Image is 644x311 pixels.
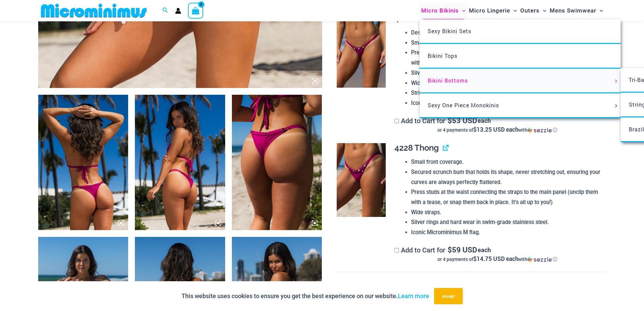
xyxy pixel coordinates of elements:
span: Bikini Bottoms [428,77,468,84]
span: Menu Toggle [510,2,517,19]
img: MM SHOP LOGO FLAT [38,3,149,18]
li: Small front coverage (micro just the way you want it!) [411,38,600,48]
a: Mens SwimwearMenu ToggleMenu Toggle [548,2,605,19]
li: Designed to look and fit like our classic 456. [411,28,600,38]
span: Bikini Tops [428,52,457,59]
img: Tight Rope Pink 319 Top 4228 Thong [135,95,225,230]
span: 4228 Thong [395,143,439,153]
img: Tight Rope Pink 319 Top 4228 Thong [38,95,128,230]
img: Tight Rope Pink 319 4212 Micro [337,14,386,88]
li: Secured scrunch bum that holds its shape, never stretching out, ensuring your curves are always p... [411,167,600,187]
li: Silver rings and hard wear in swim-grade stainless steel. [411,217,600,227]
li: Silver rings and hard wear in swim-grade stainless steel. [411,68,600,78]
span: Sexy Bikini Sets [428,27,471,35]
span: each [478,117,491,124]
span: Menu Toggle [540,2,546,19]
label: Add to Cart for [395,246,600,263]
span: $14.75 USD each [473,255,518,263]
p: This website uses cookies to ensure you get the best experience on our website. [182,291,429,301]
span: Menu Toggle [612,104,619,108]
span: Menu Toggle [612,80,619,83]
img: Tight Rope Pink 4228 Thong [337,143,386,217]
a: Sexy One Piece MonokinisMenu ToggleMenu Toggle [420,93,621,118]
img: Tight Rope Pink 4228 Thong [232,95,322,230]
a: Micro LingerieMenu ToggleMenu Toggle [467,2,519,19]
span: $13.25 USD each [473,126,518,133]
div: or 4 payments of with [395,127,600,133]
li: String back. [411,88,600,98]
li: Iconic Microminimus M flag. [411,227,600,238]
a: Learn more [398,292,429,299]
span: Micro Lingerie [469,2,510,19]
input: Add to Cart for$59 USD eachor 4 payments of$14.75 USD eachwithSezzle Click to learn more about Se... [395,248,399,252]
span: Micro Bikinis [421,2,459,19]
li: Press studs at the waist connecting the straps to the main panel (unclip them with a tease, or sn... [411,187,600,207]
span: Outers [520,2,540,19]
span: each [478,246,491,253]
li: Iconic Microminimus M flag. [411,98,600,108]
a: View Shopping Cart, empty [188,3,204,18]
div: or 4 payments of$14.75 USD eachwithSezzle Click to learn more about Sezzle [395,256,600,263]
span: Mens Swimwear [550,2,596,19]
a: Sexy Bikini Sets [420,19,621,44]
span: $ [448,245,452,254]
span: Menu Toggle [596,2,603,19]
span: 53 USD [448,117,477,124]
span: $ [448,115,452,125]
img: Sezzle [527,257,552,263]
li: Wide Straps. [411,78,600,88]
a: Bikini Tops [420,44,621,69]
input: Add to Cart for$53 USD eachor 4 payments of$13.25 USD eachwithSezzle Click to learn more about Se... [395,119,399,123]
a: Bikini BottomsMenu ToggleMenu Toggle [420,69,621,93]
a: OutersMenu ToggleMenu Toggle [519,2,548,19]
li: Small front coverage. [411,157,600,167]
li: Wide straps. [411,207,600,218]
li: Press studs at the waist connecting the straps to the main panel (unclip them with a tease, or sn... [411,48,600,68]
div: or 4 payments of with [395,256,600,263]
span: Menu Toggle [459,2,466,19]
button: Accept [434,288,463,304]
label: Add to Cart for [395,117,600,133]
span: Sexy One Piece Monokinis [428,102,499,109]
span: 59 USD [448,246,477,253]
nav: Site Navigation [419,1,606,20]
div: or 4 payments of$13.25 USD eachwithSezzle Click to learn more about Sezzle [395,127,600,133]
a: Micro BikinisMenu ToggleMenu Toggle [420,2,467,19]
a: Account icon link [175,8,181,14]
a: Search icon link [162,6,168,15]
img: Sezzle [527,127,552,133]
